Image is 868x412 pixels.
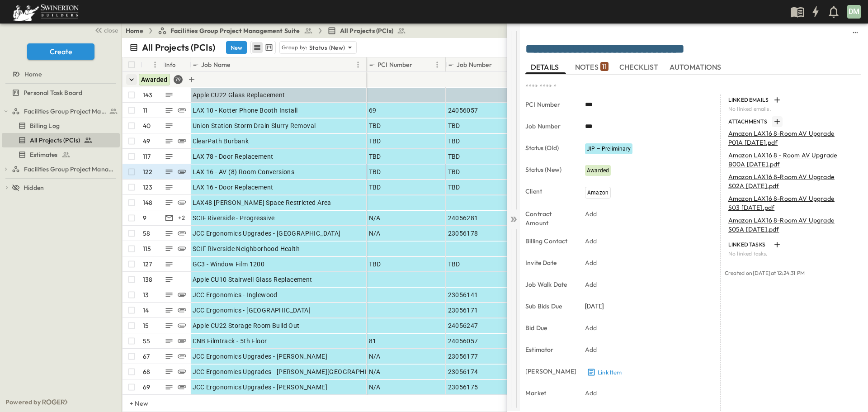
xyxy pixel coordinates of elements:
span: close [104,26,118,35]
p: 15 [143,321,149,330]
span: Facilities Group Project Management Suite [170,26,300,35]
span: Awarded [587,167,609,174]
span: TBD [369,152,381,161]
button: Menu [150,59,160,70]
span: JIP – Preliminary [587,146,631,152]
div: test [2,147,120,162]
div: + 2 [176,213,187,223]
p: Add [585,258,597,267]
div: 79 [174,75,183,84]
span: Personal Task Board [24,88,82,97]
p: No linked tasks. [728,250,855,257]
p: Sub Bids Due [525,302,572,311]
span: LAX 78 - Door Replacement [193,152,274,161]
span: Amazon [587,189,609,196]
span: Apple CU22 Glass Replacement [193,90,285,99]
span: 24056281 [448,213,478,223]
span: CNB Filmtrack - 5th Floor [193,336,267,346]
span: N/A [369,352,381,361]
p: 68 [143,367,150,376]
span: JCC Ergonomics Upgrades - [PERSON_NAME] [193,383,328,392]
p: Market [525,388,572,398]
p: 148 [143,198,153,207]
p: 123 [143,183,153,192]
p: 13 [143,290,149,299]
span: 23056171 [448,306,478,315]
div: Info [165,52,176,77]
div: # [141,57,163,72]
p: LINKED TASKS [728,241,770,248]
span: JCC Ergonomics - [GEOGRAPHIC_DATA] [193,306,311,315]
p: Client [525,187,572,196]
span: 69 [369,106,377,115]
p: 143 [143,90,153,99]
span: TBD [448,121,460,130]
p: Add [585,237,597,246]
button: row view [252,42,263,53]
span: JCC Ergonomics Upgrades - [GEOGRAPHIC_DATA] [193,229,341,238]
p: Amazon LAX16 8-Room AV Upgrade S02A [DATE].pdf [728,172,843,190]
div: Info [163,57,190,72]
span: Hidden [24,183,44,192]
div: DM [847,5,861,19]
p: [PERSON_NAME] [525,367,572,376]
p: 40 [143,121,151,130]
div: test [2,118,120,133]
span: Estimates [30,150,58,159]
p: Contract Amount [525,209,572,227]
p: Bid Due [525,323,572,332]
a: Home [126,26,143,35]
div: test [2,85,120,100]
span: JCC Ergonomics Upgrades - [PERSON_NAME][GEOGRAPHIC_DATA] [193,367,392,376]
p: 69 [143,383,150,392]
p: Add [585,280,597,289]
p: 49 [143,137,150,146]
p: Add [585,388,597,398]
p: 11 [602,62,607,71]
span: Home [24,70,42,79]
span: 24056247 [448,321,478,330]
button: Create [27,43,94,60]
p: 55 [143,336,150,346]
span: Apple CU10 Stairwell Glass Replacement [193,275,312,284]
p: Billing Contact [525,237,572,246]
p: Status (New) [309,43,345,52]
span: N/A [369,229,381,238]
nav: breadcrumbs [126,26,411,35]
span: GC3 - Window Film 1200 [193,260,265,269]
span: Billing Log [30,121,60,130]
p: Job Name [201,60,230,69]
p: 9 [143,213,146,223]
p: Group by: [282,43,307,52]
span: Union Station Storm Drain Slurry Removal [193,121,316,130]
span: CHECKLIST [619,63,660,71]
p: + New [130,399,135,408]
span: LAX 16 - Door Replacement [193,183,274,192]
span: Facilities Group Project Management Suite (Copy) [24,165,116,174]
img: 6c363589ada0b36f064d841b69d3a419a338230e66bb0a533688fa5cc3e9e735.png [11,2,80,21]
span: TBD [448,152,460,161]
p: Job Number [457,60,492,69]
p: Amazon LAX16 8-Room AV Upgrade P01A [DATE].pdf [728,129,843,147]
p: 127 [143,260,152,269]
button: Link Item [585,366,624,379]
span: DETAILS [531,63,561,71]
span: Facilities Group Project Management Suite [24,107,107,116]
p: PCI Number [525,100,572,109]
span: 23056178 [448,229,478,238]
span: TBD [369,167,381,176]
span: 23056174 [448,367,478,376]
span: JCC Ergonomics Upgrades - [PERSON_NAME] [193,352,328,361]
button: Menu [432,59,443,70]
button: sidedrawer-menu [850,27,861,38]
span: All Projects (PCIs) [340,26,393,35]
span: JCC Ergonomics - Inglewood [193,290,278,299]
div: test [2,104,120,118]
p: Amazon LAX16 8-Room AV Upgrade S03 [DATE].pdf [728,194,843,212]
span: TBD [448,167,460,176]
p: Status (Old) [525,143,572,152]
span: TBD [369,137,381,146]
p: LINKED EMAILS [728,96,770,104]
div: test [2,133,120,147]
span: Awarded [141,76,168,83]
